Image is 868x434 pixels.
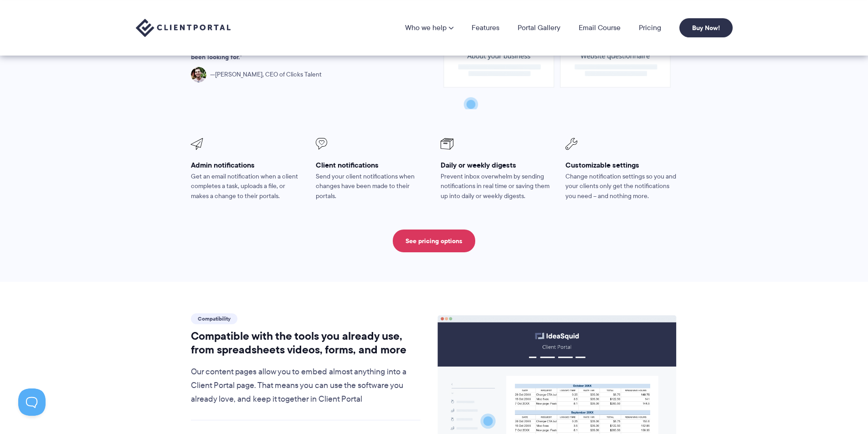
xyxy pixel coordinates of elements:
[441,160,553,170] h3: Daily or weekly digests
[316,172,428,202] p: Send your client notifications when changes have been made to their portals.
[472,24,499,31] a: Features
[191,42,404,62] strong: It's EXACTLY what I have been looking for.
[191,313,237,324] span: Compatibility
[18,388,46,416] iframe: Toggle Customer Support
[191,365,421,406] p: Our content pages allow you to embed almost anything into a Client Portal page. That means you ca...
[639,24,661,31] a: Pricing
[191,160,303,170] h3: Admin notifications
[579,24,621,31] a: Email Course
[679,18,733,37] a: Buy Now!
[316,160,428,170] h3: Client notifications
[565,160,678,170] h3: Customizable settings
[393,230,475,252] a: See pricing options
[191,329,421,357] h2: Compatible with the tools you already use, from spreadsheets videos, forms, and more
[518,24,560,31] a: Portal Gallery
[565,172,678,202] p: Change notification settings so you and your clients only get the notifications you need – and no...
[191,172,303,202] p: Get an email notification when a client completes a task, uploads a file, or makes a change to th...
[210,70,322,80] span: [PERSON_NAME], CEO of Clicks Talent
[405,24,453,31] a: Who we help
[441,172,553,202] p: Prevent inbox overwhelm by sending notifications in real time or saving them up into daily or wee...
